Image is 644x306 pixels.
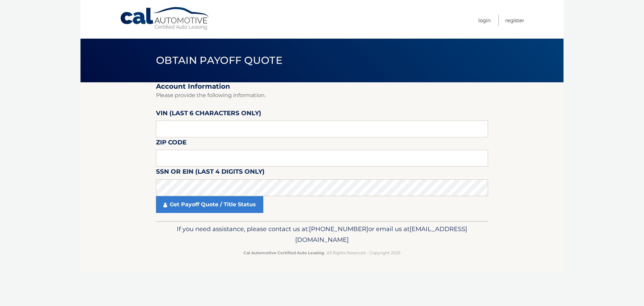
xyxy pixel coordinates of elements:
strong: Cal Automotive Certified Auto Leasing [244,250,324,255]
a: Cal Automotive [120,7,210,31]
p: Please provide the following information. [156,91,488,100]
h2: Account Information [156,82,488,91]
label: Zip Code [156,137,186,150]
label: VIN (last 6 characters only) [156,108,261,121]
p: If you need assistance, please contact us at: or email us at [160,224,484,245]
label: SSN or EIN (last 4 digits only) [156,167,265,179]
a: Get Payoff Quote / Title Status [156,196,263,213]
span: Obtain Payoff Quote [156,54,282,67]
a: Register [505,15,524,26]
p: - All Rights Reserved - Copyright 2025 [160,249,484,256]
a: Login [478,15,491,26]
span: [PHONE_NUMBER] [309,225,368,233]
